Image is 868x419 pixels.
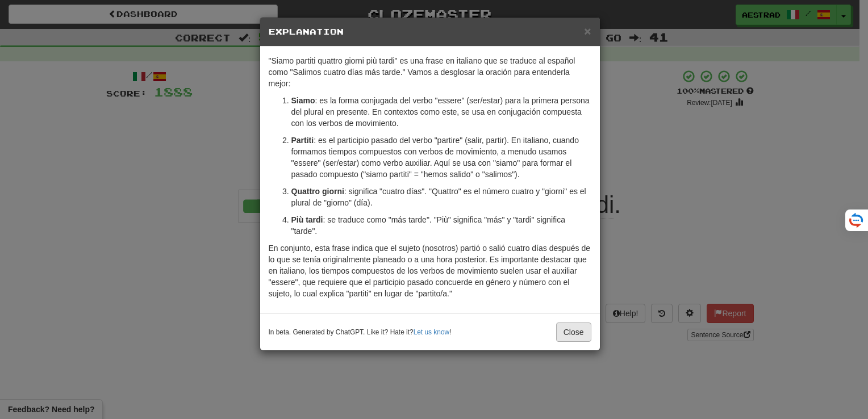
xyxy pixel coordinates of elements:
strong: Partiti [291,136,314,145]
p: En conjunto, esta frase indica que el sujeto (nosotros) partió o salió cuatro días después de lo ... [269,242,591,299]
strong: Più tardi [291,215,323,224]
p: : es la forma conjugada del verbo "essere" (ser/estar) para la primera persona del plural en pres... [291,95,591,129]
p: "Siamo partiti quattro giorni più tardi" es una frase en italiano que se traduce al español como ... [269,55,591,89]
button: Close [556,322,591,342]
small: In beta. Generated by ChatGPT. Like it? Hate it? ! [269,328,452,337]
p: : significa "cuatro días". "Quattro" es el número cuatro y "giorni" es el plural de "giorno" (día). [291,186,591,208]
a: Let us know [414,328,449,336]
button: Close [584,25,591,37]
p: : se traduce como "más tarde". "Più" significa "más" y "tardi" significa "tarde". [291,214,591,237]
p: : es el participio pasado del verbo "partire" (salir, partir). En italiano, cuando formamos tiemp... [291,135,591,180]
strong: Siamo [291,96,315,105]
h5: Explanation [269,26,591,37]
span: × [584,24,591,37]
strong: Quattro giorni [291,187,344,196]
